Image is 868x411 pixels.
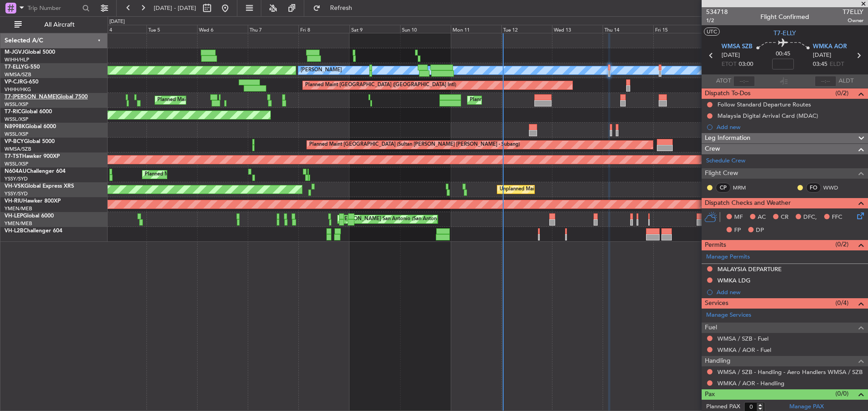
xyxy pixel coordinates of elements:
button: Refresh [309,1,363,15]
span: FFC [832,213,842,222]
span: DP [756,226,764,235]
a: T7-TSTHawker 900XP [5,154,60,159]
span: Flight Crew [705,168,738,179]
a: N8998KGlobal 6000 [5,124,56,129]
span: T7-ELLY [5,65,24,70]
span: ETOT [722,60,736,69]
div: CP [716,183,731,193]
button: UTC [704,28,720,36]
div: FO [806,183,821,193]
span: T7-[PERSON_NAME] [5,94,57,100]
span: Dispatch Checks and Weather [705,198,791,208]
a: WMKA / AOR - Fuel [717,346,771,354]
a: WMSA/SZB [5,146,31,152]
span: Handling [705,356,731,366]
a: T7-[PERSON_NAME]Global 7500 [5,94,88,100]
a: T7-ELLYG-550 [5,65,40,70]
a: MRM [733,184,753,192]
a: M-JGVJGlobal 5000 [5,50,55,55]
a: WMSA/SZB [5,71,31,78]
span: VH-RIU [5,199,23,204]
span: Pax [705,389,715,400]
a: VHHH/HKG [5,86,31,93]
span: N604AU [5,169,27,174]
span: Owner [843,17,863,24]
span: VH-VSK [5,184,24,189]
span: M-JGVJ [5,50,24,55]
a: T7-RICGlobal 6000 [5,109,52,115]
a: WIHH/HLP [5,56,29,63]
span: Services [705,298,728,309]
span: WMSA SZB [722,42,752,51]
div: Unplanned Maint Sydney ([PERSON_NAME] Intl) [500,183,611,196]
span: [DATE] [813,51,831,60]
div: Tue 12 [501,25,552,33]
div: Mon 4 [96,25,146,33]
div: Planned Maint [GEOGRAPHIC_DATA] (Sultan [PERSON_NAME] [PERSON_NAME] - Subang) [309,138,520,152]
span: AC [758,213,766,222]
a: WSSL/XSP [5,101,28,108]
a: WSSL/XSP [5,116,28,123]
div: Thu 7 [248,25,298,33]
button: All Aircraft [10,18,98,32]
span: 03:45 [813,60,827,69]
span: VH-L2B [5,228,24,234]
span: ATOT [716,77,731,86]
a: Manage Permits [706,253,750,262]
div: [PERSON_NAME] [301,64,342,77]
a: YMEN/MEB [5,220,32,227]
div: Follow Standard Departure Routes [717,101,811,108]
span: (0/4) [835,298,849,308]
div: Flight Confirmed [760,12,809,22]
div: WMKA LDG [717,277,750,284]
a: WSSL/XSP [5,161,28,167]
a: VH-LEPGlobal 6000 [5,213,54,219]
a: VH-VSKGlobal Express XRS [5,184,74,189]
span: (0/2) [835,240,849,249]
span: (0/2) [835,88,849,98]
span: FP [734,226,741,235]
a: WWD [823,184,844,192]
span: T7-ELLY [774,28,796,38]
div: Planned Maint Sydney ([PERSON_NAME] Intl) [145,168,250,181]
div: Add new [717,123,863,131]
span: VP-CJR [5,79,23,85]
a: WMSA / SZB - Handling - Aero Handlers WMSA / SZB [717,368,863,376]
div: Fri 8 [298,25,349,33]
span: N8998K [5,124,25,129]
span: CR [781,213,788,222]
span: (0/0) [835,389,849,398]
span: WMKA AOR [813,42,847,51]
div: Sat 9 [349,25,400,33]
span: ALDT [839,77,854,86]
span: Fuel [705,323,717,333]
div: Planned Maint [GEOGRAPHIC_DATA] ([GEOGRAPHIC_DATA] Intl) [305,79,456,92]
a: WMSA / SZB - Fuel [717,335,769,342]
span: ELDT [830,60,844,69]
a: VH-RIUHawker 800XP [5,199,61,204]
span: T7-RIC [5,109,21,115]
span: 00:45 [776,50,790,59]
div: Planned Maint Dubai (Al Maktoum Intl) [157,93,246,107]
span: 534718 [706,7,728,17]
input: --:-- [733,76,755,87]
div: Fri 15 [653,25,704,33]
a: WSSL/XSP [5,131,28,138]
a: YSSY/SYD [5,175,28,182]
div: Planned Maint [GEOGRAPHIC_DATA] ([GEOGRAPHIC_DATA]) [470,93,612,107]
div: Thu 14 [603,25,653,33]
span: All Aircraft [24,22,95,28]
div: MALAYSIA DEPARTURE [717,265,782,273]
span: 1/2 [706,17,728,24]
div: Mon 11 [451,25,501,33]
a: Schedule Crew [706,157,745,166]
span: T7ELLY [843,7,863,17]
div: [PERSON_NAME] San Antonio (San Antonio Intl) [340,212,451,226]
a: Manage Services [706,311,751,320]
a: VH-L2BChallenger 604 [5,228,62,234]
span: Dispatch To-Dos [705,88,750,99]
span: Permits [705,240,726,250]
span: DFC, [803,213,817,222]
div: Add new [717,288,863,296]
a: WMKA / AOR - Handling [717,379,784,387]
